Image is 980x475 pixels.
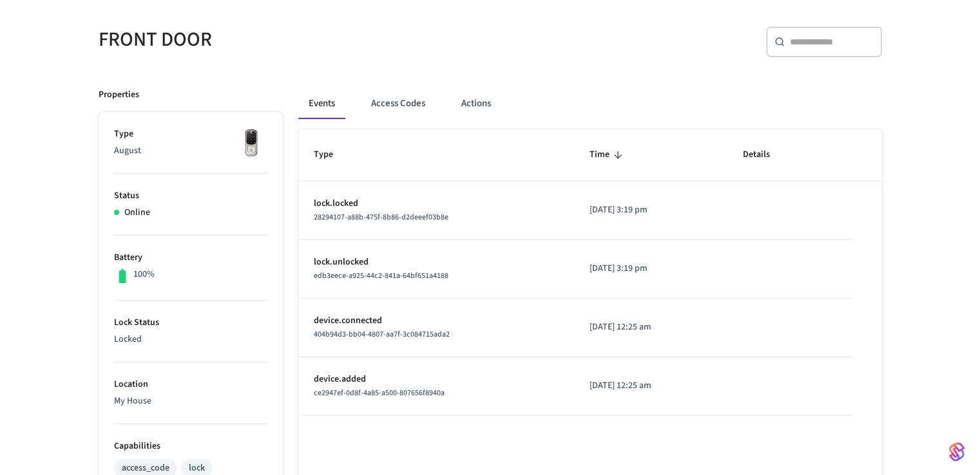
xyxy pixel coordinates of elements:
[314,387,445,398] span: ce2947ef-0d8f-4a85-a500-807656f8940a
[114,395,267,408] p: My House
[114,251,267,265] p: Battery
[99,88,139,102] p: Properties
[949,442,965,462] img: SeamLogoGradient.69752ec5.svg
[298,129,882,415] table: sticky table
[314,145,350,165] span: Type
[122,461,169,475] div: access_code
[189,461,205,475] div: lock
[590,379,712,393] p: [DATE] 12:25 am
[451,88,501,119] button: Actions
[314,314,559,328] p: device.connected
[590,262,712,275] p: [DATE] 3:19 pm
[314,270,448,281] span: edb3eece-a925-44c2-841a-64bf651a4188
[114,440,267,453] p: Capabilities
[314,212,448,223] span: 28294107-a88b-475f-8b86-d2deeef03b8e
[114,316,267,330] p: Lock Status
[99,26,483,53] h5: FRONT DOOR
[314,329,450,340] span: 404b94d3-bb04-4807-aa7f-3c084715ada2
[590,145,626,165] span: Time
[361,88,436,119] button: Access Codes
[114,144,267,158] p: August
[298,88,882,119] div: ant example
[314,256,559,269] p: lock.unlocked
[133,268,155,281] p: 100%
[124,206,150,219] p: Online
[590,321,712,334] p: [DATE] 12:25 am
[314,197,559,210] p: lock.locked
[298,88,345,119] button: Events
[314,373,559,386] p: device.added
[590,203,712,217] p: [DATE] 3:19 pm
[235,127,267,160] img: Yale Assure Touchscreen Wifi Smart Lock, Satin Nickel, Front
[114,189,267,203] p: Status
[114,378,267,391] p: Location
[114,333,267,346] p: Locked
[743,145,787,165] span: Details
[114,127,267,141] p: Type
